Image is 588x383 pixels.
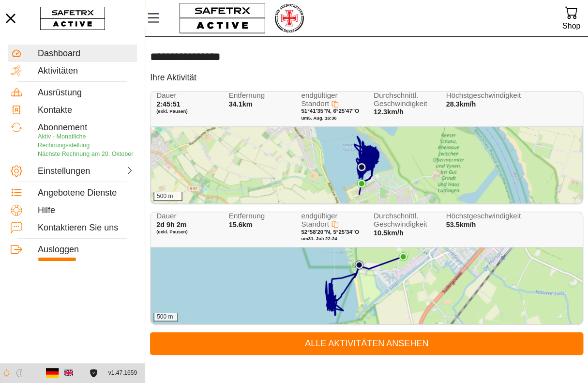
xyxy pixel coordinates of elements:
div: Ausloggen [38,245,134,255]
span: endgültiger Standort [301,91,337,107]
img: ContactUs.svg [11,222,22,233]
div: Kontakte [38,105,134,116]
div: Abonnement [38,123,134,133]
img: PathStart.svg [355,260,363,269]
span: 2d 9h 2m [156,221,186,229]
span: 2:45:51 [156,100,181,108]
span: endgültiger Standort [301,212,337,228]
span: (exkl. Pausen) [156,108,218,114]
span: Durchschnittl. Geschwindigkeit [374,212,436,228]
img: PathStart.svg [357,163,366,171]
span: Nächste Rechnung am 20. Oktober [38,151,133,157]
span: 10.5km/h [374,229,404,237]
img: de.svg [46,367,59,380]
div: 500 m [153,313,178,322]
img: ModeLight.svg [2,369,11,377]
img: PathEnd.svg [357,179,366,188]
span: Durchschnittl. Geschwindigkeit [374,92,436,107]
span: Aktiv - Monatliche Rechnungsstellung [38,133,90,149]
button: v1.47.1659 [103,365,143,381]
span: um 5. Aug. 16:36 [301,115,336,121]
button: MenÜ [145,8,169,28]
div: Aktivitäten [38,66,134,77]
span: 51°41'35"N, 6°25'47"O [301,108,359,114]
span: (exkl. Pausen) [156,229,218,235]
div: Shop [562,19,580,32]
img: RescueLogo.png [273,2,304,34]
img: en.svg [64,368,73,377]
span: Alle Aktivitäten ansehen [158,336,575,351]
span: um 31. Juli 22:24 [301,236,337,241]
span: 12.3km/h [374,108,404,116]
div: Einstellungen [38,166,84,177]
div: 500 m [153,192,182,201]
span: Höchstgeschwindigkeit [446,92,508,100]
div: Angebotene Dienste [38,188,134,199]
div: Hilfe [38,205,134,216]
span: 28.3km/h [446,100,476,108]
img: Equipment.svg [11,87,22,98]
div: Kontaktieren Sie uns [38,223,134,233]
a: Alle Aktivitäten ansehen [150,332,583,355]
img: Subscription.svg [11,122,22,133]
span: Dauer [156,212,218,220]
span: Entfernung [229,92,291,100]
img: PathEnd.svg [399,252,407,261]
span: 53.5km/h [446,221,476,229]
a: Lizenzvereinbarung [87,369,100,377]
img: Help.svg [11,204,22,216]
span: Dauer [156,92,218,100]
span: Entfernung [229,212,291,220]
img: ModeDark.svg [15,369,24,377]
span: Höchstgeschwindigkeit [446,212,508,220]
div: Ausrüstung [38,88,134,98]
span: 52°58'20"N, 5°25'34"O [301,229,359,235]
img: Activities.svg [11,65,22,77]
h5: Ihre Aktivität [150,72,196,83]
button: Deutsch [44,365,60,381]
button: Englishc [60,365,77,381]
span: 15.6km [229,221,253,229]
span: 34.1km [229,100,253,108]
div: Dashboard [38,48,134,59]
span: v1.47.1659 [108,368,137,378]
